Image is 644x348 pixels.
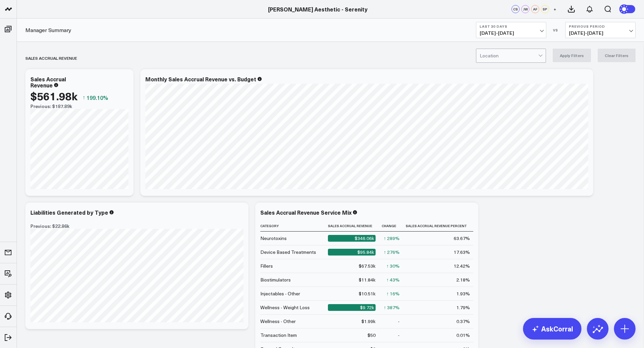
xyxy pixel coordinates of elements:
div: 1.79% [456,304,470,311]
span: ↑ [82,93,85,102]
span: [DATE] - [DATE] [569,30,632,36]
div: JW [521,5,529,13]
button: Apply Filters [553,49,591,62]
a: Manager Summary [25,26,71,34]
div: VS [550,28,562,32]
div: $11.84k [359,276,376,283]
div: Sales Accrual Revenue Service Mix [260,209,352,216]
span: + [553,7,556,11]
div: 0.37% [456,318,470,325]
div: Biostimulators [260,276,291,283]
div: CS [511,5,520,13]
div: Wellness - Weight Loss [260,304,310,311]
div: Neurotoxins [260,235,287,242]
div: SP [541,5,549,13]
span: 199.10% [87,94,108,101]
div: ↑ 16% [386,290,400,297]
div: $561.98k [30,90,77,102]
div: Sales Accrual Revenue [25,50,77,66]
div: AF [531,5,539,13]
div: - [398,318,400,325]
div: Monthly Sales Accrual Revenue vs. Budget [145,75,256,83]
div: Previous: $22.86k [30,223,243,229]
div: Injectables - Other [260,290,300,297]
div: $9.72k [328,304,376,311]
div: 17.63% [454,249,470,256]
div: $1.99k [361,318,376,325]
div: 12.42% [454,263,470,269]
div: Device Based Treatments [260,249,316,256]
span: [DATE] - [DATE] [480,30,543,36]
button: Previous Period[DATE]-[DATE] [565,22,636,38]
div: 1.93% [456,290,470,297]
div: ↑ 289% [384,235,400,242]
div: ↑ 43% [386,276,400,283]
div: 63.67% [454,235,470,242]
button: + [551,5,559,13]
b: Last 30 Days [480,24,543,28]
b: Previous Period [569,24,632,28]
div: Previous: $187.89k [30,104,128,109]
div: $95.84k [328,249,376,256]
div: $346.06k [328,235,376,242]
div: 0.01% [456,332,470,339]
a: [PERSON_NAME] Aesthetic - Serenity [268,5,367,13]
button: Last 30 Days[DATE]-[DATE] [476,22,546,38]
div: - [398,332,400,339]
div: Liabilities Generated by Type [30,209,108,216]
button: Clear Filters [598,49,636,62]
div: ↑ 387% [384,304,400,311]
div: Wellness - Other [260,318,296,325]
a: AskCorral [523,318,581,340]
div: Sales Accrual Revenue [30,75,66,89]
th: Sales Accrual Revenue [328,220,382,232]
div: ↑ 276% [384,249,400,256]
th: Category [260,220,328,232]
th: Change [382,220,406,232]
div: 2.18% [456,276,470,283]
div: ↑ 30% [386,263,400,269]
div: Fillers [260,263,273,269]
div: Transaction Item [260,332,297,339]
div: $67.53k [359,263,376,269]
th: Sales Accrual Revenue Percent [406,220,476,232]
div: $10.51k [359,290,376,297]
div: $50 [367,332,376,339]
